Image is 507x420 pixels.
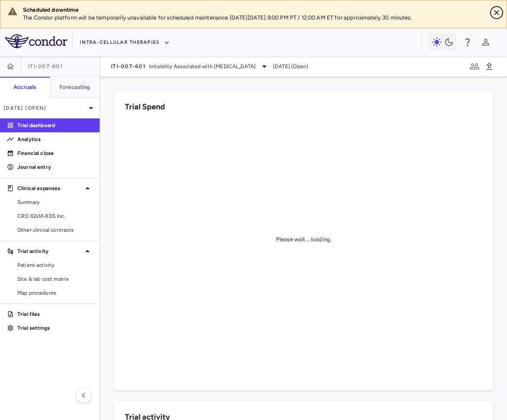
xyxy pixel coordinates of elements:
img: logo-full-SnFGN8VE.png [5,34,67,48]
span: CRO IQVIA RDS Inc. [17,212,93,220]
span: Site & lab cost matrix [17,275,93,283]
span: ITI-007-601 [111,63,146,70]
p: Trial files [17,310,93,318]
div: Please wait... loading. [276,236,331,243]
p: The Condor platform will be temporarily unavailable for scheduled maintenance [DATE][DATE] 9:00 P... [23,14,483,22]
span: [DATE] (Open) [273,62,308,70]
h6: Accruals [13,83,36,91]
p: [DATE] (Open) [3,104,86,112]
h6: Forecasting [59,83,91,91]
p: Clinical expenses [17,184,82,192]
button: Intra-Cellular Therapies [80,36,170,49]
span: ITI-007-601 [28,63,63,70]
p: Trial settings [17,324,93,332]
span: Patient activity [17,261,93,269]
p: Trial activity [17,247,82,255]
p: Analytics [17,135,93,143]
span: Summary [17,198,93,206]
span: Other clinical contracts [17,226,93,234]
p: Journal entry [17,163,93,171]
button: Close [490,6,503,19]
p: Trial dashboard [17,121,93,129]
span: Map procedures [17,289,93,297]
span: Irritability Associated with [MEDICAL_DATA] [149,62,256,70]
div: Scheduled downtime [23,6,483,14]
p: Financial close [17,149,93,157]
h6: Trial Spend [125,101,165,113]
